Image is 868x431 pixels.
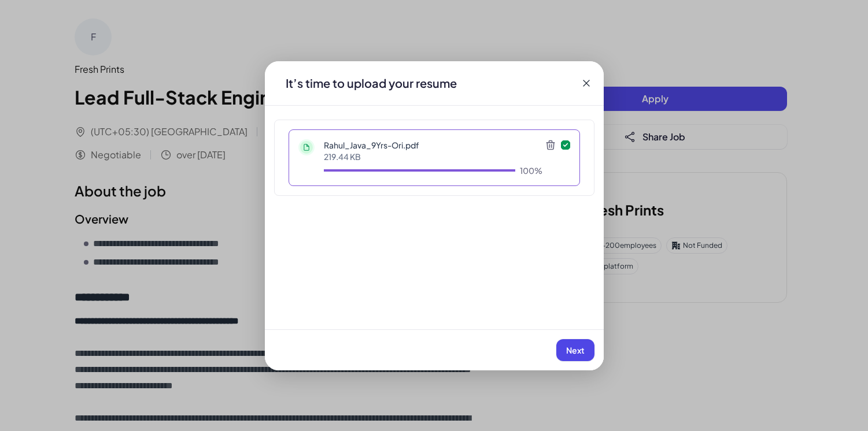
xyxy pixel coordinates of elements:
button: Next [556,339,594,361]
div: 100% [520,165,542,176]
p: 219.44 KB [324,151,542,162]
div: It’s time to upload your resume [276,75,466,91]
span: Next [566,345,585,355]
p: Rahul_Java_9Yrs-Ori.pdf [324,139,542,151]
